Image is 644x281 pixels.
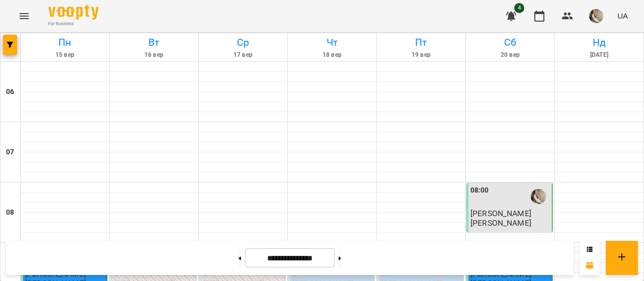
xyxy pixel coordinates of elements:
[589,9,603,23] img: 3379ed1806cda47daa96bfcc4923c7ab.jpg
[378,50,464,60] h6: 19 вер
[617,11,628,21] span: UA
[470,219,531,227] p: [PERSON_NAME]
[467,35,553,50] h6: Сб
[470,209,531,218] span: [PERSON_NAME]
[6,147,14,158] h6: 07
[289,50,375,60] h6: 18 вер
[22,50,108,60] h6: 15 вер
[467,50,553,60] h6: 20 вер
[200,35,286,50] h6: Ср
[556,35,642,50] h6: Нд
[48,21,99,27] span: For Business
[378,35,464,50] h6: Пт
[6,86,14,98] h6: 06
[470,185,489,196] label: 08:00
[48,5,99,20] img: Voopty Logo
[22,35,108,50] h6: Пн
[531,189,546,204] img: Сінолуп Юлія Ігорівна
[613,7,632,25] button: UA
[6,207,14,218] h6: 08
[556,50,642,60] h6: [DATE]
[289,35,375,50] h6: Чт
[12,4,36,28] button: Menu
[111,35,197,50] h6: Вт
[200,50,286,60] h6: 17 вер
[514,3,524,13] span: 4
[111,50,197,60] h6: 16 вер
